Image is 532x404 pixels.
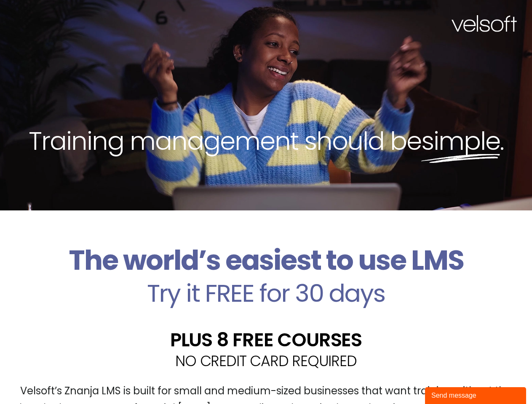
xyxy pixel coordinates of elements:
[15,125,517,157] h2: Training management should be .
[6,330,526,349] h2: PLUS 8 FREE COURSES
[6,244,526,277] h2: The world’s easiest to use LMS
[6,353,526,368] h2: NO CREDIT CARD REQUIRED
[421,123,500,159] span: simple
[425,385,528,404] iframe: chat widget
[6,281,526,306] h2: Try it FREE for 30 days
